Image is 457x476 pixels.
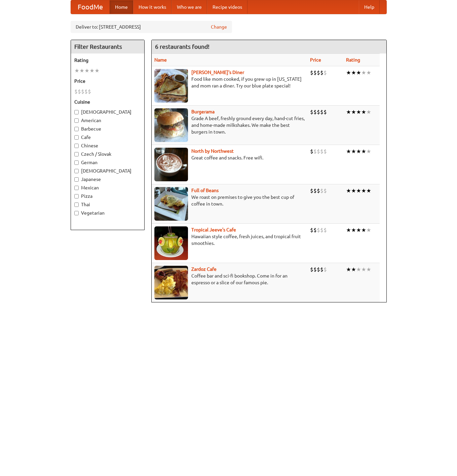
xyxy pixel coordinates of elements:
[74,160,79,165] input: German
[310,108,313,116] li: $
[346,148,351,155] li: ★
[323,69,327,76] li: $
[351,69,356,76] li: ★
[155,43,210,50] ng-pluralize: 6 restaurants found!
[356,266,361,273] li: ★
[361,226,366,234] li: ★
[356,226,361,234] li: ★
[84,88,88,95] li: $
[351,108,356,116] li: ★
[313,69,317,76] li: $
[191,188,219,193] a: Full of Beans
[346,108,351,116] li: ★
[74,78,141,84] h5: Price
[84,67,89,74] li: ★
[359,0,380,14] a: Help
[317,226,320,234] li: $
[320,226,323,234] li: $
[78,88,81,95] li: $
[361,108,366,116] li: ★
[351,226,356,234] li: ★
[74,118,79,123] input: American
[366,266,371,273] li: ★
[154,69,188,103] img: sallys.jpg
[366,187,371,194] li: ★
[154,115,305,135] p: Grade A beef, freshly ground every day, hand-cut fries, and home-made milkshakes. We make the bes...
[172,0,207,14] a: Who we are
[74,210,141,216] label: Vegetarian
[110,0,133,14] a: Home
[323,108,327,116] li: $
[74,184,141,191] label: Mexican
[320,108,323,116] li: $
[361,148,366,155] li: ★
[71,40,144,53] h4: Filter Restaurants
[351,148,356,155] li: ★
[94,67,100,74] li: ★
[191,70,244,75] a: [PERSON_NAME]'s Diner
[74,152,79,156] input: Czech / Slovak
[346,266,351,273] li: ★
[317,108,320,116] li: $
[74,186,79,190] input: Mexican
[356,148,361,155] li: ★
[351,187,356,194] li: ★
[74,193,141,199] label: Pizza
[320,187,323,194] li: $
[74,110,79,114] input: [DEMOGRAPHIC_DATA]
[74,159,141,166] label: German
[154,266,188,299] img: zardoz.jpg
[154,76,305,89] p: Food like mom cooked, if you grew up in [US_STATE] and mom ran a diner. Try our blue plate special!
[366,148,371,155] li: ★
[320,148,323,155] li: $
[71,21,232,33] div: Deliver to: [STREET_ADDRESS]
[310,226,313,234] li: $
[346,187,351,194] li: ★
[313,226,317,234] li: $
[310,69,313,76] li: $
[74,176,141,183] label: Japanese
[74,117,141,124] label: American
[74,151,141,157] label: Czech / Slovak
[74,67,79,74] li: ★
[74,201,141,208] label: Thai
[133,0,172,14] a: How it works
[154,226,188,260] img: jeeves.jpg
[323,226,327,234] li: $
[74,169,79,173] input: [DEMOGRAPHIC_DATA]
[313,148,317,155] li: $
[154,194,305,207] p: We roast on premises to give you the best cup of coffee in town.
[74,88,78,95] li: $
[74,194,79,198] input: Pizza
[361,266,366,273] li: ★
[74,142,141,149] label: Chinese
[356,187,361,194] li: ★
[310,266,313,273] li: $
[346,226,351,234] li: ★
[320,69,323,76] li: $
[74,134,141,141] label: Cafe
[154,187,188,221] img: beans.jpg
[211,24,227,30] a: Change
[191,227,236,232] a: Tropical Jeeve's Cafe
[313,266,317,273] li: $
[191,148,234,154] a: North by Northwest
[74,144,79,148] input: Chinese
[346,69,351,76] li: ★
[317,148,320,155] li: $
[74,109,141,115] label: [DEMOGRAPHIC_DATA]
[191,266,217,272] a: Zardoz Cafe
[361,69,366,76] li: ★
[74,135,79,140] input: Cafe
[317,187,320,194] li: $
[191,109,215,114] b: Burgerama
[366,226,371,234] li: ★
[71,0,110,14] a: FoodMe
[361,187,366,194] li: ★
[351,266,356,273] li: ★
[323,148,327,155] li: $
